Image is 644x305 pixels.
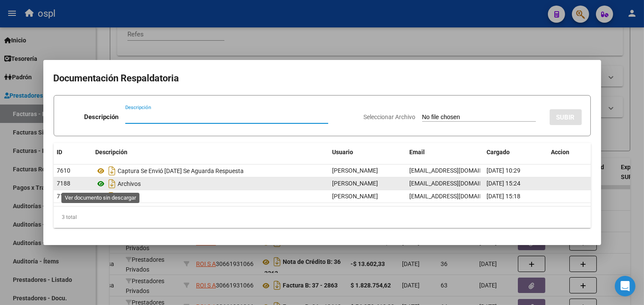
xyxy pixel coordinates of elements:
p: Descripción [84,112,118,122]
span: SUBIR [556,114,575,121]
span: Accion [551,149,570,155]
div: 3 total [54,206,591,228]
div: Archivos [96,177,326,191]
span: [EMAIL_ADDRESS][DOMAIN_NAME] [410,180,505,187]
datatable-header-cell: Email [406,143,484,161]
span: ID [57,149,63,155]
span: [EMAIL_ADDRESS][DOMAIN_NAME] [410,167,505,174]
span: [DATE] 10:29 [487,167,521,174]
span: 7188 [57,180,71,187]
datatable-header-cell: ID [54,143,92,161]
span: Descripción [96,149,128,155]
datatable-header-cell: Accion [548,143,591,161]
datatable-header-cell: Cargado [484,143,548,161]
span: Email [410,149,425,155]
datatable-header-cell: Usuario [329,143,406,161]
i: Descargar documento [107,164,118,178]
span: 7187 [57,193,71,200]
span: [PERSON_NAME] [333,167,378,174]
span: [PERSON_NAME] [333,193,378,200]
div: Planilla [96,190,326,203]
span: [DATE] 15:24 [487,180,521,187]
span: Cargado [487,149,510,155]
span: Seleccionar Archivo [364,114,416,120]
span: [PERSON_NAME] [333,180,378,187]
button: SUBIR [550,109,582,125]
i: Descargar documento [107,177,118,191]
datatable-header-cell: Descripción [92,143,329,161]
div: Open Intercom Messenger [615,276,635,296]
h2: Documentación Respaldatoria [54,70,591,87]
span: [EMAIL_ADDRESS][DOMAIN_NAME] [410,193,505,200]
span: [DATE] 15:18 [487,193,521,200]
i: Descargar documento [107,190,118,203]
span: Usuario [333,149,354,155]
div: Captura Se Envió [DATE] Se Aguarda Respuesta [96,164,326,178]
span: 7610 [57,167,71,174]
